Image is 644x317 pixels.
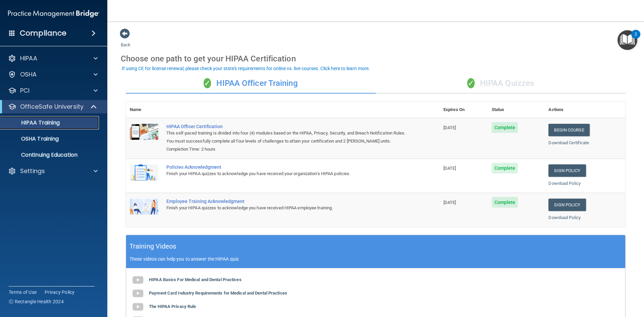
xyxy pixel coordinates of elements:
p: OfficeSafe University [20,103,84,111]
a: Privacy Policy [45,289,75,296]
a: HIPAA Officer Certification [166,124,406,129]
div: Finish your HIPAA quizzes to acknowledge you have received HIPAA employee training. [166,204,406,212]
p: Settings [20,167,45,175]
a: PCI [8,87,98,95]
a: HIPAA [8,54,98,62]
a: Sign Policy [548,199,586,211]
a: Download Certificate [548,140,589,145]
div: Policies Acknowledgment [166,164,406,170]
div: Employee Training Acknowledgment [166,199,406,204]
button: If using CE for license renewal, please check your state's requirements for online vs. live cours... [121,65,371,72]
div: Finish your HIPAA quizzes to acknowledge you have received your organization’s HIPAA policies. [166,170,406,178]
span: [DATE] [443,166,456,171]
a: Download Policy [548,215,581,220]
div: This self-paced training is divided into four (4) modules based on the HIPAA, Privacy, Security, ... [166,129,406,145]
h5: Training Videos [129,241,176,252]
b: HIPAA Basics For Medical and Dental Practices [149,277,241,282]
th: Expires On [439,102,488,118]
span: [DATE] [443,125,456,130]
a: Begin Course [548,124,589,136]
p: These videos can help you to answer the HIPAA quiz [129,256,622,262]
img: gray_youtube_icon.38fcd6cc.png [131,300,145,314]
th: Actions [544,102,626,118]
div: HIPAA Officer Training [126,73,376,94]
div: If using CE for license renewal, please check your state's requirements for online vs. live cours... [122,66,370,71]
th: Name [126,102,162,118]
div: Choose one path to get your HIPAA Certification [121,49,631,68]
a: Terms of Use [9,289,37,296]
span: [DATE] [443,200,456,205]
b: The HIPAA Privacy Rule [149,304,196,309]
a: Back [121,34,130,47]
p: PCI [20,87,30,95]
a: Settings [8,167,98,175]
div: Completion Time: 2 hours [166,145,406,153]
a: Download Policy [548,181,581,186]
a: OfficeSafe University [8,103,97,111]
p: OSHA Training [4,136,59,142]
span: Complete [492,122,518,133]
img: gray_youtube_icon.38fcd6cc.png [131,287,145,300]
button: Open Resource Center, 2 new notifications [618,30,637,50]
img: gray_youtube_icon.38fcd6cc.png [131,273,145,287]
span: Complete [492,163,518,173]
span: Complete [492,197,518,208]
img: PMB logo [8,7,99,20]
p: HIPAA [20,54,37,62]
div: 2 [635,34,637,43]
span: ✓ [204,78,211,88]
a: Sign Policy [548,164,586,177]
b: Payment Card Industry Requirements for Medical and Dental Practices [149,290,287,296]
span: Ⓒ Rectangle Health 2024 [9,298,64,305]
span: ✓ [467,78,475,88]
th: Status [488,102,545,118]
p: HIPAA Training [4,119,60,126]
p: OSHA [20,70,37,78]
a: OSHA [8,70,98,78]
div: HIPAA Quizzes [376,73,626,94]
h4: Compliance [20,29,66,38]
p: Continuing Education [4,152,96,158]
